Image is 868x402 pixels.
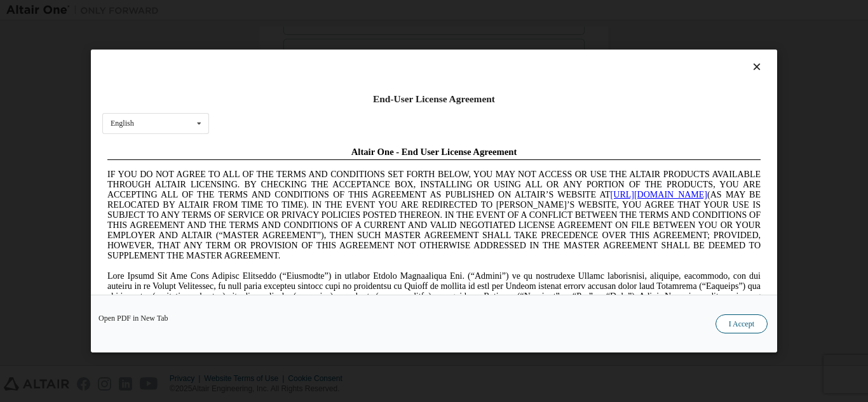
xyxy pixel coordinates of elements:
span: IF YOU DO NOT AGREE TO ALL OF THE TERMS AND CONDITIONS SET FORTH BELOW, YOU MAY NOT ACCESS OR USE... [5,28,658,119]
span: Altair One - End User License Agreement [249,5,415,15]
div: English [111,119,134,127]
a: [URL][DOMAIN_NAME] [508,48,605,58]
button: I Accept [715,314,768,333]
a: Open PDF in New Tab [98,314,168,322]
div: End-User License Agreement [102,93,766,105]
span: Lore Ipsumd Sit Ame Cons Adipisc Elitseddo (“Eiusmodte”) in utlabor Etdolo Magnaaliqua Eni. (“Adm... [5,130,658,220]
